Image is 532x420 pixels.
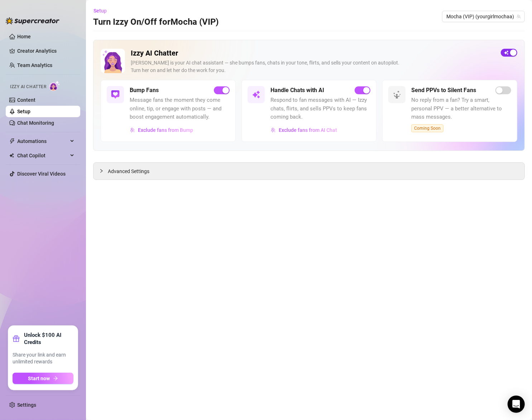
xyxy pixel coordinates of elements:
[17,109,30,114] a: Setup
[130,96,230,121] span: Message fans the moment they come online, tip, or engage with posts — and boost engagement automa...
[10,83,46,90] span: Izzy AI Chatter
[13,373,73,384] button: Start nowarrow-right
[252,90,260,99] img: svg%3e
[411,124,444,132] span: Coming Soon
[93,5,112,16] button: Setup
[99,167,108,175] div: collapsed
[6,17,59,24] img: logo-BBDzfeDw.svg
[108,167,149,175] span: Advanced Settings
[130,124,193,136] button: Exclude fans from Bump
[9,138,15,144] span: thunderbolt
[17,34,31,39] a: Home
[9,153,14,158] img: Chat Copilot
[53,376,58,381] span: arrow-right
[17,171,66,177] a: Discover Viral Videos
[17,62,52,68] a: Team Analytics
[131,49,495,58] h2: Izzy AI Chatter
[93,16,219,28] h3: Turn Izzy On/Off for Mocha (VIP)
[279,127,337,133] span: Exclude fans from AI Chat
[271,128,276,133] img: svg%3e
[17,150,68,161] span: Chat Copilot
[131,59,495,74] div: [PERSON_NAME] is your AI chat assistant — she bumps fans, chats in your tone, flirts, and sells y...
[94,8,107,14] span: Setup
[130,128,135,133] img: svg%3e
[508,396,525,413] div: Open Intercom Messenger
[393,90,401,99] img: svg%3e
[270,86,324,95] h5: Handle Chats with AI
[270,96,370,121] span: Respond to fan messages with AI — Izzy chats, flirts, and sells PPVs to keep fans coming back.
[13,335,20,342] span: gift
[49,81,60,91] img: AI Chatter
[270,124,337,136] button: Exclude fans from AI Chat
[138,127,193,133] span: Exclude fans from Bump
[17,402,36,408] a: Settings
[130,86,159,95] h5: Bump Fans
[411,86,476,95] h5: Send PPVs to Silent Fans
[17,97,35,103] a: Content
[517,14,521,19] span: team
[446,11,521,22] span: Mocha (VIP) (yourgirlmochaa)
[17,45,75,57] a: Creator Analytics
[24,331,73,346] strong: Unlock $100 AI Credits
[411,96,511,121] span: No reply from a fan? Try a smart, personal PPV — a better alternative to mass messages.
[17,120,54,126] a: Chat Monitoring
[111,90,120,99] img: svg%3e
[13,352,73,366] span: Share your link and earn unlimited rewards
[99,169,104,173] span: collapsed
[28,376,50,381] span: Start now
[17,135,68,147] span: Automations
[101,49,125,73] img: Izzy AI Chatter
